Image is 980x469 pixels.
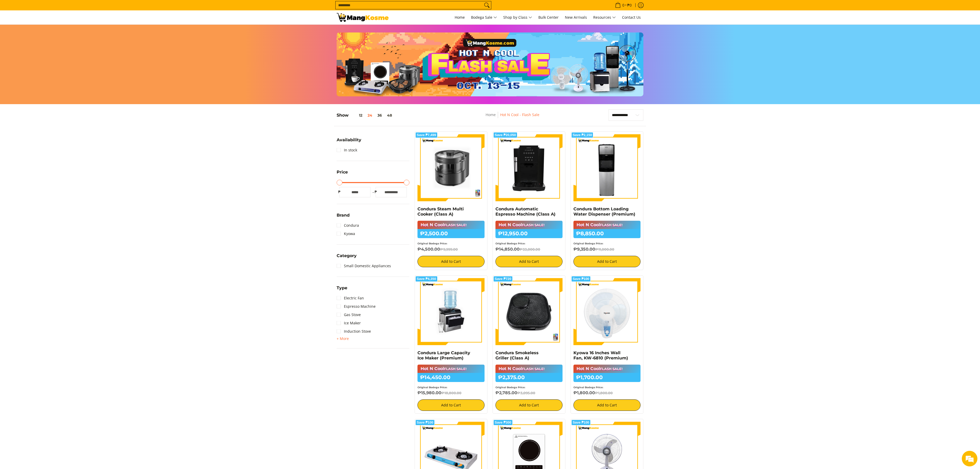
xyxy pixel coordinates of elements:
[573,399,641,411] button: Add to Cart
[337,327,371,336] a: Induction Stove
[417,278,485,345] img: https://mangkosme.com/products/condura-large-capacity-ice-maker-premium
[417,386,447,389] small: Original Bodega Price:
[384,113,395,117] button: 48
[573,278,641,345] img: kyowa-wall-fan-blue-premium-full-view-mang-kosme
[573,247,641,252] h6: ₱9,350.00
[337,286,347,290] span: Type
[573,133,592,137] span: Save ₱2,150
[3,142,99,160] textarea: Type your message and click 'Submit'
[495,421,511,424] span: Save ₱300
[337,319,361,327] a: Ice Maker
[417,247,485,252] h6: ₱4,500.00
[500,112,539,117] a: Hot N Cool - Flash Sale
[520,247,540,251] del: ₱33,000.00
[495,373,563,382] h6: ₱2,375.00
[573,229,641,238] h6: ₱8,850.00
[501,10,535,24] a: Shop by Class
[337,311,361,319] a: Gas Stove
[441,391,461,395] del: ₱18,800.00
[450,112,576,123] nav: Breadcrumbs
[337,286,347,294] summary: Open
[573,350,628,360] a: Kyowa 16 Inches Wall Fan, KW-6810 (Premium)
[495,206,556,217] a: Condura Automatic Espresso Machine (Class A)
[417,256,485,267] button: Add to Cart
[595,391,613,395] del: ₱1,800.00
[417,350,470,360] a: Condura Large Capacity Ice Maker (Premium)
[573,206,635,217] a: Condura Bottom Loading Water Dispenser (Premium)
[337,213,350,221] summary: Open
[417,133,436,137] span: Save ₱7,499
[337,336,349,342] span: Open
[417,206,464,217] a: Condura Steam Multi Cooker (Class A)
[622,15,641,20] span: Contact Us
[417,373,485,382] h6: ₱14,450.00
[440,247,458,251] del: ₱9,999.00
[471,14,497,21] span: Bodega Sale
[417,277,436,280] span: Save ₱4,350
[573,242,603,245] small: Original Bodega Price:
[562,10,590,24] a: New Arrivals
[538,15,559,20] span: Bulk Center
[593,14,616,21] span: Resources
[591,10,618,24] a: Resources
[337,13,389,22] img: Hot N Cool: Mang Kosme MID-PAYDAY APPLIANCES SALE! l Mang Kosme
[76,160,94,167] em: Submit
[495,386,525,389] small: Original Bodega Price:
[495,350,539,360] a: Condura Smokeless Griller (Class A)
[373,189,378,195] span: ₱
[495,256,563,267] button: Add to Cart
[565,15,587,20] span: New Arrivals
[468,10,500,24] a: Bodega Sale
[394,10,643,24] nav: Main Menu
[337,170,348,174] span: Price
[495,247,563,252] h6: ₱14,850.00
[495,390,563,396] h6: ₱2,785.00
[573,256,641,267] button: Add to Cart
[417,229,485,238] h6: ₱2,500.00
[573,390,641,396] h6: ₱1,800.00
[495,277,511,280] span: Save ₱720
[337,138,361,146] summary: Open
[337,337,349,341] span: + More
[337,221,359,230] a: Condura
[337,302,376,311] a: Espresso Machine
[417,399,485,411] button: Add to Cart
[619,10,643,24] a: Contact Us
[486,112,496,117] a: Home
[495,278,563,345] img: condura-smokeless-griller-full-view-mang-kosme
[455,15,465,20] span: Home
[573,373,641,382] h6: ₱1,700.00
[417,242,447,245] small: Original Bodega Price:
[85,3,98,15] div: Minimize live chat window
[517,391,535,395] del: ₱3,095.00
[622,3,625,7] span: 0
[573,421,589,424] span: Save ₱100
[495,134,563,201] img: Condura Automatic Espresso Machine (Class A)
[503,14,532,21] span: Shop by Class
[337,262,391,270] a: Small Domestic Appliances
[495,229,563,238] h6: ₱12,950.00
[337,189,342,195] span: ₱
[483,1,491,9] button: Search
[613,2,633,8] span: •
[337,113,395,118] h5: Show
[495,133,516,137] span: Save ₱20,050
[337,213,350,217] span: Brand
[626,3,632,7] span: ₱0
[573,277,589,280] span: Save ₱100
[573,134,641,201] img: Condura Bottom Loading Water Dispenser (Premium)
[337,254,357,258] span: Category
[495,399,563,411] button: Add to Cart
[337,138,361,142] span: Availability
[595,247,614,251] del: ₱11,000.00
[337,146,357,154] a: In stock
[417,421,433,424] span: Save ₱100
[452,10,467,24] a: Home
[11,65,91,118] span: We are offline. Please leave us a message.
[375,113,384,117] button: 36
[27,29,87,36] div: Leave a message
[417,390,485,396] h6: ₱15,980.00
[573,386,603,389] small: Original Bodega Price:
[337,294,364,302] a: Electric Fan
[536,10,561,24] a: Bulk Center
